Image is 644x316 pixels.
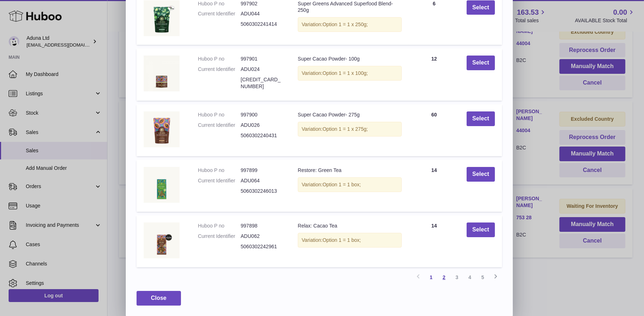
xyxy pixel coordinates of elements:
[198,122,240,129] dt: Current Identifier
[467,167,495,182] button: Select
[241,177,283,184] dd: ADU064
[323,126,368,132] span: Option 1 = 1 x 275g;
[241,167,283,174] dd: 997899
[298,122,402,137] div: Variation:
[198,222,240,229] dt: Huboo P no
[298,222,402,229] div: Relax: Cacao Tea
[298,56,402,62] div: Super Cacao Powder- 100g
[298,177,402,192] div: Variation:
[198,233,240,240] dt: Current Identifier
[241,76,283,90] dd: [CREDIT_CARD_NUMBER]
[241,233,283,240] dd: ADU062
[241,0,283,7] dd: 997902
[438,271,450,284] a: 2
[151,295,167,301] span: Close
[198,177,240,184] dt: Current Identifier
[409,104,459,156] td: 60
[198,0,240,7] dt: Huboo P no
[241,132,283,139] dd: 5060302240431
[241,66,283,73] dd: ADU024
[298,0,402,14] div: Super Greens Advanced Superfood Blend- 250g
[298,167,402,174] div: Restore: Green Tea
[463,271,476,284] a: 4
[409,48,459,101] td: 12
[198,10,240,17] dt: Current Identifier
[467,222,495,237] button: Select
[144,222,180,258] img: Relax: Cacao Tea
[137,291,181,306] button: Close
[476,271,489,284] a: 5
[409,160,459,212] td: 14
[241,122,283,129] dd: ADU026
[144,111,180,147] img: Super Cacao Powder- 275g
[450,271,463,284] a: 3
[241,222,283,229] dd: 997898
[298,111,402,118] div: Super Cacao Powder- 275g
[323,237,361,243] span: Option 1 = 1 box;
[241,188,283,195] dd: 5060302246013
[241,111,283,118] dd: 997900
[198,111,240,118] dt: Huboo P no
[198,66,240,73] dt: Current Identifier
[144,0,180,36] img: Super Greens Advanced Superfood Blend- 250g
[241,10,283,17] dd: ADU044
[298,233,402,248] div: Variation:
[467,111,495,126] button: Select
[144,56,180,91] img: Super Cacao Powder- 100g
[144,167,180,203] img: Restore: Green Tea
[323,21,368,27] span: Option 1 = 1 x 250g;
[323,70,368,76] span: Option 1 = 1 x 100g;
[298,17,402,32] div: Variation:
[425,271,438,284] a: 1
[198,56,240,62] dt: Huboo P no
[241,243,283,250] dd: 5060302242961
[241,56,283,62] dd: 997901
[323,182,361,187] span: Option 1 = 1 box;
[298,66,402,81] div: Variation:
[198,167,240,174] dt: Huboo P no
[467,56,495,70] button: Select
[467,0,495,15] button: Select
[409,215,459,267] td: 14
[241,21,283,28] dd: 5060302241414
